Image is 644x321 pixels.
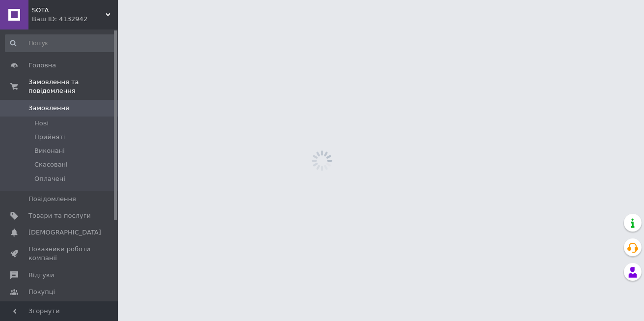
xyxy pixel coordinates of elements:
span: Товари та послуги [28,211,91,220]
span: Покупці [28,288,55,296]
span: Скасовані [34,160,68,169]
span: Головна [28,61,56,70]
span: Виконані [34,146,65,155]
span: Нові [34,119,49,128]
span: Замовлення [28,104,69,113]
span: [DEMOGRAPHIC_DATA] [28,228,101,237]
span: SOTA [32,6,106,15]
span: Показники роботи компанії [28,245,91,263]
div: Ваш ID: 4132942 [32,15,118,24]
span: Відгуки [28,271,54,280]
span: Повідомлення [28,195,76,204]
span: Прийняті [34,133,65,142]
span: Оплачені [34,175,65,183]
span: Замовлення та повідомлення [28,78,118,95]
input: Пошук [5,34,116,52]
